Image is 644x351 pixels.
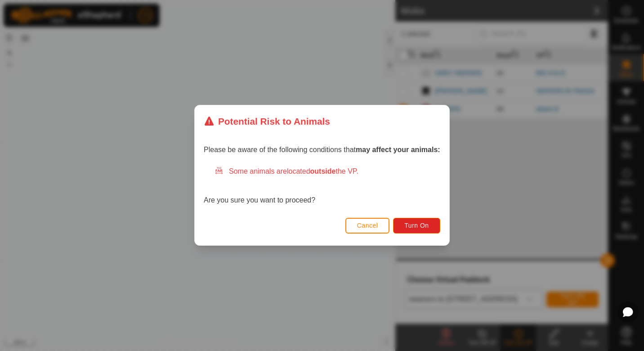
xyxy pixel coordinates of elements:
strong: outside [310,168,336,175]
span: Please be aware of the following conditions that [204,146,440,154]
div: Potential Risk to Animals [204,114,330,128]
div: Some animals are [215,166,440,177]
div: Are you sure you want to proceed? [204,166,440,206]
button: Cancel [345,218,390,234]
strong: may affect your animals: [356,146,440,154]
span: Cancel [357,222,378,229]
button: Turn On [394,218,440,234]
span: located the VP. [287,168,358,175]
span: Turn On [405,222,429,229]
